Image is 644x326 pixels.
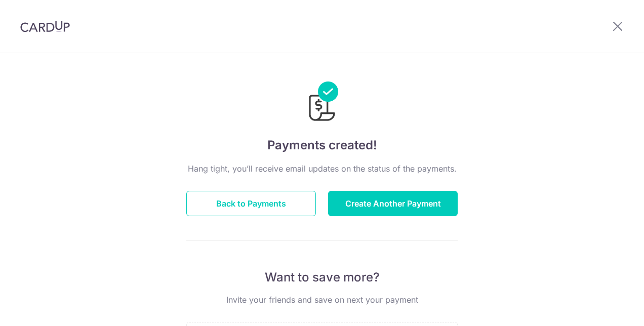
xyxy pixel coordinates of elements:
p: Hang tight, you’ll receive email updates on the status of the payments. [186,162,458,175]
button: Back to Payments [186,191,316,216]
h4: Payments created! [186,136,458,154]
img: CardUp [20,20,70,32]
button: Create Another Payment [328,191,458,216]
p: Want to save more? [186,269,458,286]
img: Payments [306,81,338,124]
p: Invite your friends and save on next your payment [186,294,458,306]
